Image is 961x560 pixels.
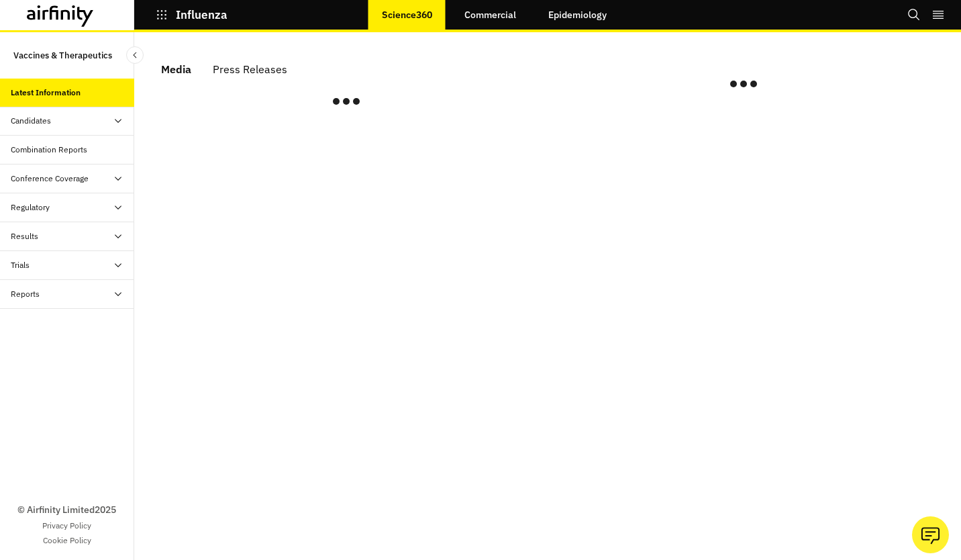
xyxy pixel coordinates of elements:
p: Influenza [176,9,227,21]
div: Reports [11,288,40,300]
button: Search [907,3,921,26]
p: © Airfinity Limited 2025 [17,503,116,517]
button: Ask our analysts [912,516,949,553]
button: Close Sidebar [126,46,144,64]
div: Conference Coverage [11,173,89,185]
div: Candidates [11,115,51,127]
div: Combination Reports [11,144,87,156]
p: Science360 [382,9,432,20]
button: Influenza [156,3,227,26]
p: Vaccines & Therapeutics [13,43,112,68]
div: Results [11,230,38,242]
div: Regulatory [11,201,50,214]
div: Media [161,59,191,79]
div: Trials [11,259,30,271]
div: Latest Information [11,87,81,99]
div: Press Releases [213,59,287,79]
a: Privacy Policy [42,520,91,532]
a: Cookie Policy [43,534,91,547]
